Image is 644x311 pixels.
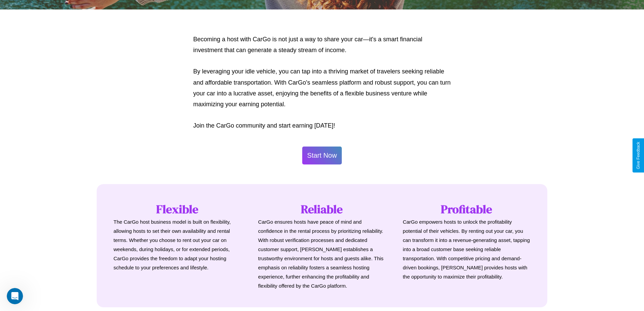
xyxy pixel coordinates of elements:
p: Join the CarGo community and start earning [DATE]! [193,120,451,131]
p: CarGo empowers hosts to unlock the profitability potential of their vehicles. By renting out your... [403,217,530,281]
h1: Reliable [258,201,386,217]
iframe: Intercom live chat [7,288,23,304]
p: The CarGo host business model is built on flexibility, allowing hosts to set their own availabili... [114,217,241,272]
p: CarGo ensures hosts have peace of mind and confidence in the rental process by prioritizing relia... [258,217,386,290]
h1: Profitable [403,201,530,217]
div: Give Feedback [636,142,641,169]
p: Becoming a host with CarGo is not just a way to share your car—it's a smart financial investment ... [193,34,451,56]
p: By leveraging your idle vehicle, you can tap into a thriving market of travelers seeking reliable... [193,66,451,110]
h1: Flexible [114,201,241,217]
button: Start Now [302,147,342,164]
